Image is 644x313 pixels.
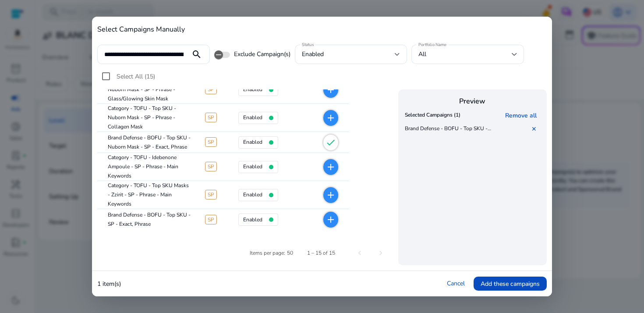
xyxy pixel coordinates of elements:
td: Brand Defense - BOFU - Top SKU - Nuborn Mask - SP - Exact, Phrase [403,122,493,136]
h4: enabled [243,164,262,170]
a: ✕ [531,125,540,133]
mat-icon: add [326,85,336,95]
h4: enabled [243,86,262,92]
span: Exclude Campaign(s) [234,50,290,59]
span: enabled [302,50,324,58]
span: SP [205,85,217,94]
div: 50 [287,249,293,257]
p: 1 item(s) [97,279,121,288]
span: SP [205,137,217,147]
mat-icon: add [326,190,336,200]
div: 1 – 15 of 15 [307,249,335,257]
mat-icon: add [326,113,336,123]
mat-icon: add [326,162,336,172]
mat-label: Portfolio Name [418,42,447,48]
button: Add these campaigns [474,277,547,291]
mat-cell: Category - TOFU - Idebenone Ampoule - SP - Phrase - Main Keywords [97,153,198,181]
h4: Preview [403,97,542,106]
span: Select All (15) [117,72,155,81]
mat-cell: Brand Defense - BOFU - Top SKU - SP - Exact, Phrase [97,209,198,230]
span: SP [205,162,217,171]
span: SP [205,113,217,122]
mat-cell: Category - TOFU - Top SKU - Nuborn Mask - SP - Phrase - Glass/Glowing Skin Mask [97,76,198,104]
mat-label: Status [302,42,314,48]
mat-icon: check [326,137,336,148]
a: Remove all [505,111,540,120]
span: All [418,50,426,58]
a: Cancel [447,279,465,288]
h4: enabled [243,217,262,223]
span: SP [205,190,217,199]
mat-cell: Brand Defense - BOFU - Top SKU - Nuborn Mask - SP - Exact, Phrase [97,132,198,153]
span: Add these campaigns [481,279,540,288]
mat-cell: Category - TOFU - Top SKU - Nuborn Mask - SP - Phrase - Collagen Mask [97,104,198,132]
div: Items per page: [250,249,285,257]
mat-icon: add [326,214,336,225]
h4: enabled [243,114,262,121]
span: SP [205,215,217,224]
h4: enabled [243,139,262,145]
mat-cell: Category - TOFU - Top SKU Masks - Zzirit - SP - Phrase - Main Keywords [97,181,198,209]
mat-icon: search [186,49,207,60]
h4: Select Campaigns Manually [97,25,547,34]
th: Selected Campaigns (1) [403,109,463,122]
h4: enabled [243,192,262,198]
